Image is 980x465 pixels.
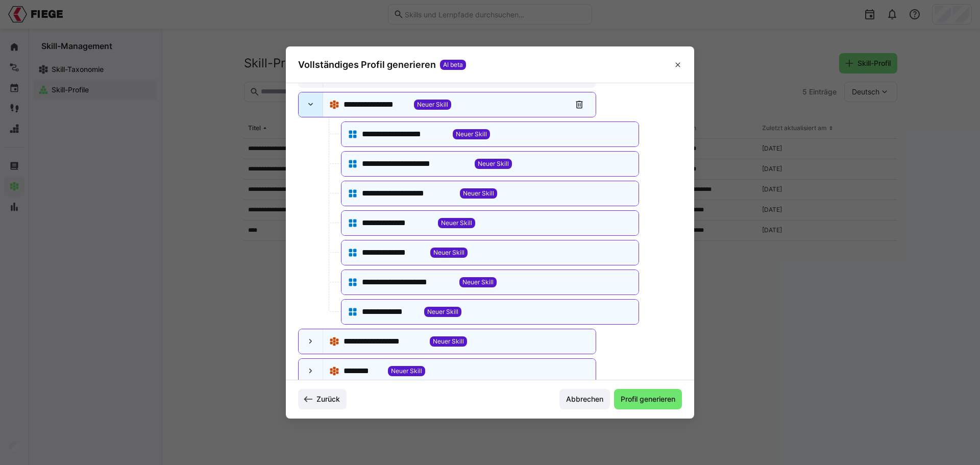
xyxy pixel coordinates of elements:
span: Neuer Skill [427,308,458,316]
span: Neuer Skill [433,337,464,346]
span: Neuer Skill [463,189,494,198]
span: Neuer Skill [417,101,448,109]
span: AI beta [440,60,466,70]
span: Neuer Skill [462,278,494,286]
span: Neuer Skill [478,160,509,168]
span: Neuer Skill [456,130,487,138]
span: Profil generieren [619,394,677,404]
span: Neuer Skill [433,249,464,257]
button: Profil generieren [614,389,682,409]
span: Neuer Skill [441,219,472,227]
button: Zurück [298,389,347,409]
span: Zurück [315,394,341,404]
h3: Vollständiges Profil generieren [298,59,436,70]
span: Abbrechen [565,394,605,404]
span: Neuer Skill [391,367,422,375]
button: Abbrechen [559,389,610,409]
